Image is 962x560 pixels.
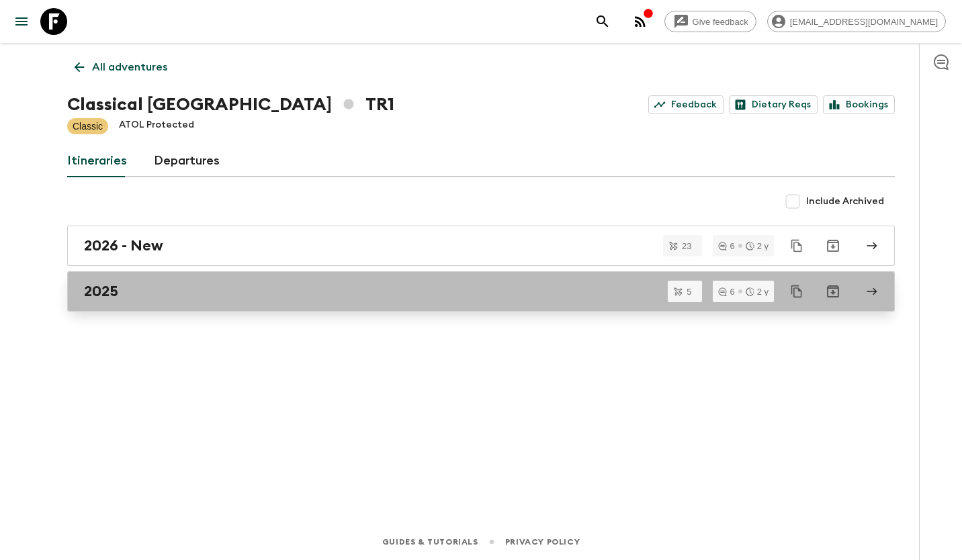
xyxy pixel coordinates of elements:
[679,287,699,296] span: 5
[589,8,616,35] button: search adventures
[785,234,809,258] button: Duplicate
[767,11,946,32] div: [EMAIL_ADDRESS][DOMAIN_NAME]
[92,59,167,75] p: All adventures
[505,534,580,549] a: Privacy Policy
[718,287,734,296] div: 6
[664,11,756,32] a: Give feedback
[729,95,818,114] a: Dietary Reqs
[8,8,35,35] button: menu
[685,17,756,27] span: Give feedback
[820,232,846,259] button: Archive
[746,242,769,250] div: 2 y
[67,91,394,118] h1: Classical [GEOGRAPHIC_DATA] TR1
[67,54,175,81] a: All adventures
[820,278,846,305] button: Archive
[783,17,945,27] span: [EMAIL_ADDRESS][DOMAIN_NAME]
[67,145,127,177] a: Itineraries
[73,120,103,133] p: Classic
[84,283,118,300] h2: 2025
[119,118,194,134] p: ATOL Protected
[674,242,699,250] span: 23
[154,145,220,177] a: Departures
[823,95,895,114] a: Bookings
[785,279,809,304] button: Duplicate
[806,195,884,208] span: Include Archived
[718,242,734,250] div: 6
[67,226,895,266] a: 2026 - New
[746,287,769,296] div: 2 y
[67,271,895,312] a: 2025
[382,534,478,549] a: Guides & Tutorials
[84,237,163,254] h2: 2026 - New
[648,95,724,114] a: Feedback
